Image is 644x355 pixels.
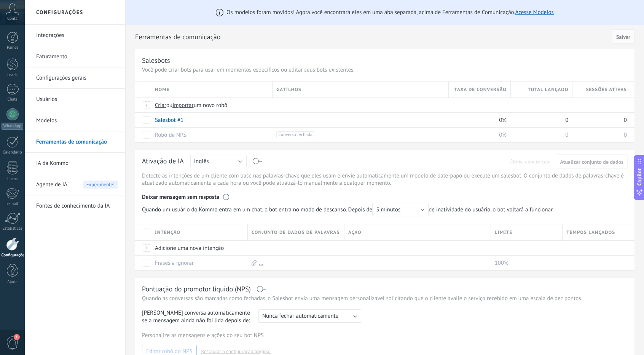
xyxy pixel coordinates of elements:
[252,229,340,236] span: Conjunto de dados de palavras-chave
[172,102,194,109] span: importar
[155,86,170,93] span: Nome
[25,174,125,195] li: Agente de IA
[142,203,429,216] span: Quando um usuário do Kommo entra em um chat, o bot entra no modo de descanso. Depois de
[142,56,170,65] div: Salesbots
[2,253,24,258] div: Configurações
[262,312,338,320] span: Nunca fechar automaticamente
[25,25,125,46] li: Integrações
[372,203,429,216] button: 5 minutos
[36,131,118,153] a: Ferramentas de comunicação
[511,113,569,127] div: 0
[155,102,166,109] span: Criar
[348,229,361,236] span: Açao
[276,86,301,93] span: Gatilhos
[2,73,24,78] div: Leads
[36,110,118,131] a: Modelos
[2,280,24,285] div: Ajuda
[36,174,67,195] span: Agente de IA
[2,150,24,155] div: Calendário
[2,123,23,130] div: WhatsApp
[2,97,24,102] div: Chats
[25,131,125,153] li: Ferramentas de comunicação
[616,34,630,40] span: Salvar
[495,259,509,267] span: 100%
[25,67,125,89] li: Configurações gerais
[142,309,252,325] span: [PERSON_NAME] conversa automaticamente se a mensagem ainda não foi lida depois de:
[142,295,628,302] p: Quando as conversas são marcadas como fechadas, o Salesbot envia uma mensagem personalizável soli...
[624,131,627,139] span: 0
[194,158,209,165] span: Inglês
[449,128,507,142] div: 0%
[25,195,125,216] li: Fontes de conhecimento da IA
[25,153,125,174] li: IA da Kommo
[565,131,568,139] span: 0
[491,256,559,270] div: 100%
[495,229,513,236] span: Limite
[499,131,507,139] span: 0%
[142,172,628,187] p: Detecte as intenções de um cliente com base nas palavras-chave que eles usam e envie automaticame...
[36,153,118,174] a: IA da Kommo
[25,46,125,67] li: Faturamento
[36,174,118,195] a: Agente de IAExperimente!
[2,177,24,182] div: Listas
[511,128,569,142] div: 0
[624,117,627,124] span: 0
[7,16,18,21] span: Conta
[155,131,187,139] a: Robô de NPS
[2,226,24,231] div: Estatísticas
[612,29,634,44] button: Salvar
[25,89,125,110] li: Usuários
[14,334,20,340] span: 1
[25,110,125,131] li: Modelos
[36,46,118,67] a: Faturamento
[454,86,507,93] span: Taxa de conversão
[142,203,558,216] span: de inatividade do usuário, o bot voltará a funcionar.
[586,86,627,93] span: Sessões ativas
[276,131,314,138] span: Conversa fechada
[166,102,172,109] span: ou
[135,29,609,45] h2: Ferramentas de comunicação
[194,102,228,109] span: um novo robô
[142,157,184,168] div: Ativação de IA
[636,168,643,186] span: Copilot
[36,25,118,46] a: Integrações
[566,229,615,236] span: Tempos lançados
[155,259,194,267] a: Frases a ignorar
[449,113,507,127] div: 0%
[2,45,24,50] div: Painel
[376,206,400,213] span: 5 minutos
[2,201,24,206] div: E-mail
[142,285,251,293] div: Pontuação do promotor líquido (NPS)
[572,113,627,127] div: 0
[190,155,247,167] button: Inglês
[83,181,118,189] span: Experimente!
[155,117,183,124] a: Salesbot #1
[142,188,628,203] div: Deixar mensagem sem resposta
[565,117,568,124] span: 0
[36,67,118,89] a: Configurações gerais
[36,89,118,110] a: Usuários
[142,332,628,339] p: Personalize as mensagens e ações do seu bot NPS
[226,9,554,16] span: Os modelos foram movidos! Agora você encontrará eles em uma aba separada, acima de Ferramentas de...
[142,66,628,74] p: Você pode criar bots para usar em momentos específicos ou editar seus bots existentes.
[155,229,180,236] span: Intenção
[151,241,244,255] div: Adicione uma nova intenção
[499,117,507,124] span: 0%
[259,259,263,267] a: ...
[36,195,118,217] a: Fontes de conhecimento da IA
[572,128,627,142] div: 0
[515,9,554,16] a: Acesse Modelos
[528,86,569,93] span: Total lançado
